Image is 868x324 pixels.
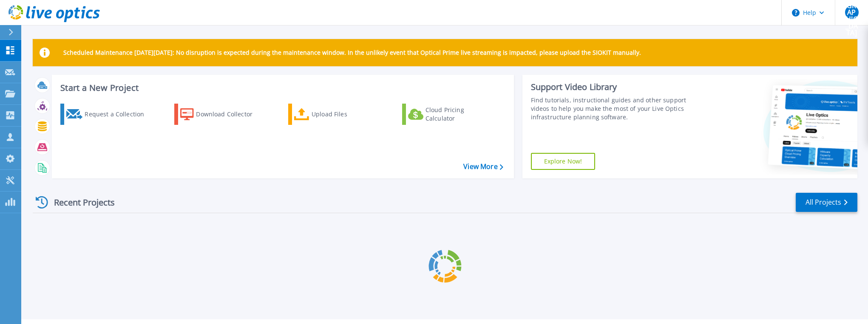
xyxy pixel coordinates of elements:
[425,106,494,123] div: Cloud Pricing Calculator
[196,106,264,123] div: Download Collector
[63,49,641,56] p: Scheduled Maintenance [DATE][DATE]: No disruption is expected during the maintenance window. In t...
[312,106,380,123] div: Upload Files
[531,96,702,121] div: Find tutorials, instructional guides and other support videos to help you make the most of your L...
[402,104,497,125] a: Cloud Pricing Calculator
[85,106,153,123] div: Request a Collection
[60,104,155,125] a: Request a Collection
[463,163,503,171] a: View More
[174,104,269,125] a: Download Collector
[531,82,702,93] div: Support Video Library
[288,104,383,125] a: Upload Files
[531,153,596,170] a: Explore Now!
[60,83,503,93] h3: Start a New Project
[33,192,126,213] div: Recent Projects
[796,193,857,212] a: All Projects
